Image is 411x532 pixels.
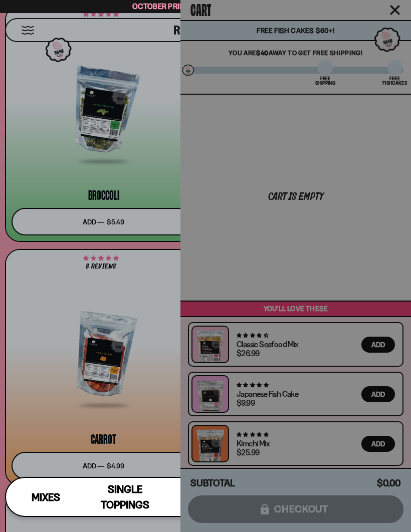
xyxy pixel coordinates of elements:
[32,491,60,503] span: Mixes
[6,478,85,516] a: Mixes
[165,478,244,516] a: Bundles
[132,2,279,11] span: October Prime Sale: 15% off Sitewide
[101,483,149,511] span: Single Toppings
[85,478,164,516] a: Single Toppings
